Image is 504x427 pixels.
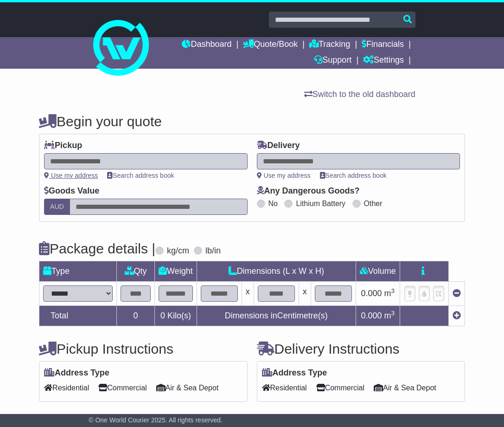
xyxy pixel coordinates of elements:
[453,289,461,298] a: Remove this item
[44,381,89,395] span: Residential
[44,172,98,179] a: Use my address
[205,246,221,256] label: lb/in
[361,311,382,320] span: 0.000
[364,199,383,208] label: Other
[117,306,155,326] td: 0
[362,37,404,53] a: Financials
[262,368,327,378] label: Address Type
[44,199,70,215] label: AUD
[257,172,311,179] a: Use my address
[39,114,465,129] h4: Begin your quote
[257,186,360,196] label: Any Dangerous Goods?
[98,381,147,395] span: Commercial
[44,368,109,378] label: Address Type
[268,199,278,208] label: No
[296,199,345,208] label: Lithium Battery
[384,289,395,298] span: m
[39,261,117,282] td: Type
[304,90,415,99] a: Switch to the old dashboard
[391,310,395,317] sup: 3
[356,261,400,282] td: Volume
[262,381,307,395] span: Residential
[89,416,223,424] span: © One World Courier 2025. All rights reserved.
[39,341,247,356] h4: Pickup Instructions
[39,306,117,326] td: Total
[155,261,197,282] td: Weight
[257,341,465,356] h4: Delivery Instructions
[182,37,231,53] a: Dashboard
[316,381,364,395] span: Commercial
[314,53,351,69] a: Support
[197,306,356,326] td: Dimensions in Centimetre(s)
[363,53,404,69] a: Settings
[107,172,174,179] a: Search address book
[320,172,387,179] a: Search address book
[243,37,298,53] a: Quote/Book
[39,241,155,256] h4: Package details |
[242,282,254,306] td: x
[197,261,356,282] td: Dimensions (L x W x H)
[155,306,197,326] td: Kilo(s)
[453,311,461,320] a: Add new item
[160,311,165,320] span: 0
[167,246,189,256] label: kg/cm
[156,381,219,395] span: Air & Sea Depot
[361,289,382,298] span: 0.000
[117,261,155,282] td: Qty
[44,141,82,151] label: Pickup
[309,37,350,53] a: Tracking
[384,311,395,320] span: m
[44,186,99,196] label: Goods Value
[374,381,436,395] span: Air & Sea Depot
[257,141,300,151] label: Delivery
[391,287,395,294] sup: 3
[299,282,311,306] td: x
